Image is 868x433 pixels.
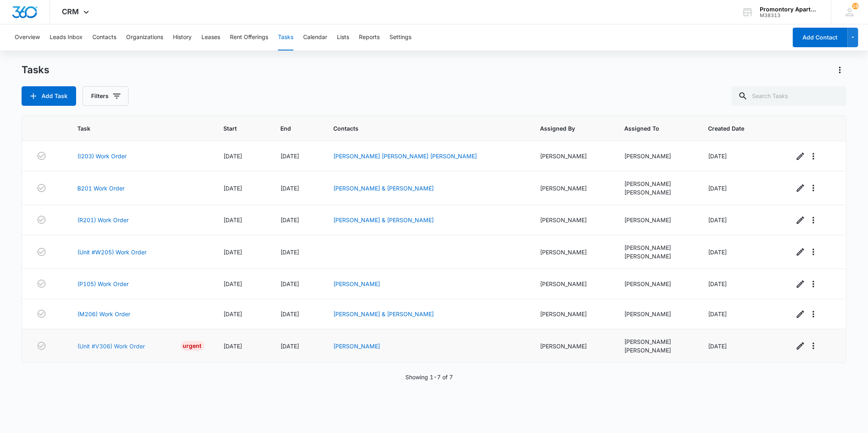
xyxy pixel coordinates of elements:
[624,124,677,133] span: Assigned To
[224,311,243,317] span: [DATE]
[732,86,846,106] input: Search Tasks
[224,249,243,256] span: [DATE]
[540,248,604,256] div: [PERSON_NAME]
[624,346,689,354] div: [PERSON_NAME]
[333,185,434,192] a: [PERSON_NAME] & [PERSON_NAME]
[230,24,268,50] button: Rent Offerings
[280,216,299,223] span: [DATE]
[624,216,689,224] div: [PERSON_NAME]
[280,249,299,256] span: [DATE]
[333,311,434,317] a: [PERSON_NAME] & [PERSON_NAME]
[337,24,349,50] button: Lists
[333,216,434,223] a: [PERSON_NAME] & [PERSON_NAME]
[708,280,727,287] span: [DATE]
[173,24,192,50] button: History
[333,280,380,287] a: [PERSON_NAME]
[333,343,380,350] a: [PERSON_NAME]
[624,188,689,197] div: [PERSON_NAME]
[280,311,299,317] span: [DATE]
[708,185,727,192] span: [DATE]
[540,280,604,288] div: [PERSON_NAME]
[624,152,689,160] div: [PERSON_NAME]
[624,310,689,318] div: [PERSON_NAME]
[540,216,604,224] div: [PERSON_NAME]
[708,216,727,223] span: [DATE]
[280,153,299,160] span: [DATE]
[405,373,453,381] p: Showing 1-7 of 7
[540,342,604,350] div: [PERSON_NAME]
[62,7,79,16] span: CRM
[15,24,40,50] button: Overview
[77,310,130,318] a: (M206) Work Order
[624,252,689,260] div: [PERSON_NAME]
[708,343,727,350] span: [DATE]
[280,185,299,192] span: [DATE]
[201,24,220,50] button: Leases
[224,153,243,160] span: [DATE]
[181,341,204,351] div: Urgent
[77,342,145,350] a: (Unit #V306) Work Order
[708,249,727,256] span: [DATE]
[760,6,819,13] div: account name
[624,337,689,346] div: [PERSON_NAME]
[83,86,129,106] button: Filters
[833,63,846,77] button: Actions
[224,185,243,192] span: [DATE]
[224,280,243,287] span: [DATE]
[77,184,125,192] a: B201 Work Order
[540,152,604,160] div: [PERSON_NAME]
[624,243,689,252] div: [PERSON_NAME]
[708,153,727,160] span: [DATE]
[92,24,116,50] button: Contacts
[280,280,299,287] span: [DATE]
[359,24,380,50] button: Reports
[624,179,689,188] div: [PERSON_NAME]
[303,24,327,50] button: Calendar
[224,216,243,223] span: [DATE]
[77,216,129,224] a: (R201) Work Order
[224,343,243,350] span: [DATE]
[708,311,727,317] span: [DATE]
[126,24,163,50] button: Organizations
[77,124,192,133] span: Task
[540,124,593,133] span: Assigned By
[22,86,76,106] button: Add Task
[852,3,859,9] span: 28
[280,343,299,350] span: [DATE]
[540,310,604,318] div: [PERSON_NAME]
[540,184,604,192] div: [PERSON_NAME]
[22,64,49,76] h1: Tasks
[77,280,129,288] a: (P105) Work Order
[50,24,83,50] button: Leads Inbox
[760,13,819,18] div: account id
[333,124,509,133] span: Contacts
[333,153,477,160] a: [PERSON_NAME] [PERSON_NAME] [PERSON_NAME]
[624,280,689,288] div: [PERSON_NAME]
[389,24,411,50] button: Settings
[280,124,302,133] span: End
[278,24,293,50] button: Tasks
[793,28,848,47] button: Add Contact
[77,248,146,256] a: (Unit #W205) Work Order
[708,124,762,133] span: Created Date
[852,3,859,9] div: notifications count
[224,124,249,133] span: Start
[77,152,127,160] a: (I203) Work Order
